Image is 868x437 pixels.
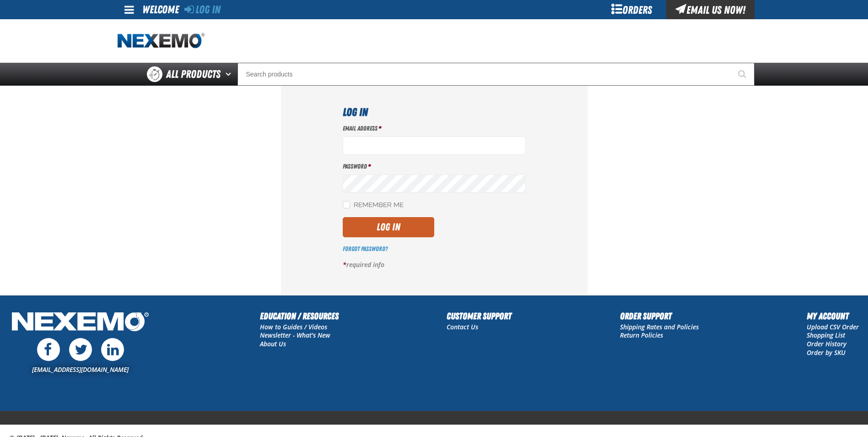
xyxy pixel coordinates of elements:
[343,261,526,269] p: required info
[343,217,434,237] button: Log In
[343,162,526,171] label: Password
[447,309,512,323] h2: Customer Support
[343,104,526,120] h1: Log In
[260,339,286,348] a: About Us
[343,245,388,252] a: Forgot Password?
[222,63,237,86] button: Open All Products pages
[260,309,339,323] h2: Education / Resources
[807,339,846,348] a: Order History
[807,322,859,331] a: Upload CSV Order
[447,322,478,331] a: Contact Us
[343,201,404,210] label: Remember Me
[807,309,859,323] h2: My Account
[732,63,755,86] button: Start Searching
[343,124,526,133] label: Email Address
[32,365,129,374] a: [EMAIL_ADDRESS][DOMAIN_NAME]
[620,331,663,339] a: Return Policies
[9,309,151,336] img: Nexemo Logo
[620,322,699,331] a: Shipping Rates and Policies
[807,348,846,357] a: Order by SKU
[343,201,350,208] input: Remember Me
[184,3,221,16] a: Log In
[118,33,205,49] img: Nexemo logo
[620,309,699,323] h2: Order Support
[260,331,330,339] a: Newsletter - What's New
[166,66,221,82] span: All Products
[807,331,845,339] a: Shopping List
[237,63,755,86] input: Search
[118,33,205,49] a: Home
[260,322,327,331] a: How to Guides / Videos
